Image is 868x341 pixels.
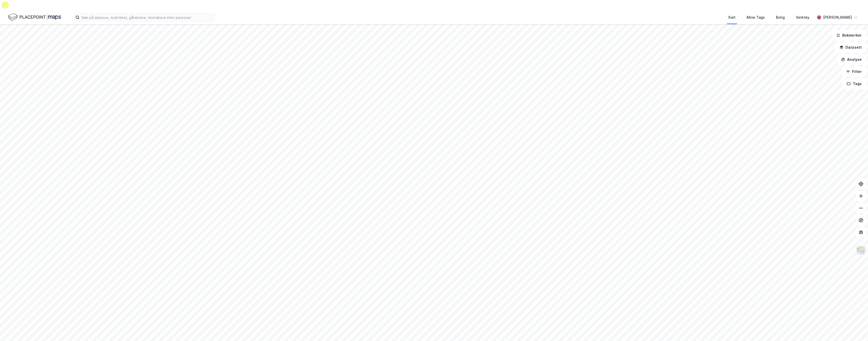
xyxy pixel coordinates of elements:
[823,14,852,20] div: [PERSON_NAME]
[856,246,866,255] img: Z
[796,14,809,20] div: Verktøy
[835,42,866,52] button: Datasett
[837,54,866,65] button: Analyse
[832,30,866,40] button: Bokmerker
[747,14,765,20] div: Mine Tags
[8,13,61,22] img: logo.f888ab2527a4732fd821a326f86c7f29.svg
[776,14,785,20] div: Bolig
[843,317,868,341] iframe: Chat Widget
[79,14,214,21] input: Søk på adresse, matrikkel, gårdeiere, leietakere eller personer
[728,14,736,20] div: Kart
[843,79,866,89] button: Tags
[842,67,866,77] button: Filter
